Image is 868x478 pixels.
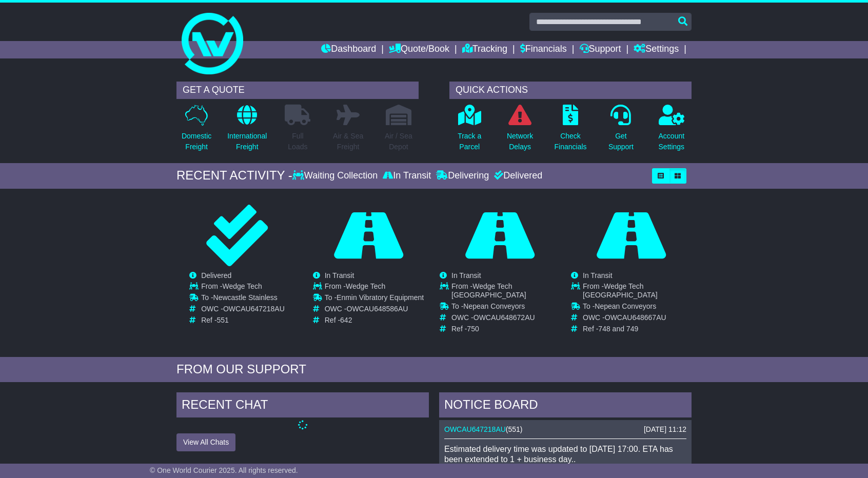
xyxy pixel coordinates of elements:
td: OWC - [201,305,285,316]
td: Ref - [325,316,424,325]
p: Full Loads [285,131,310,152]
span: OWCAU648667AU [605,313,666,322]
a: Quote/Book [389,41,449,58]
span: Enmin Vibratory Equipment [337,293,424,302]
p: Air & Sea Freight [333,131,363,152]
td: From - [583,282,691,302]
p: Network Delays [507,131,533,152]
td: To - [325,293,424,305]
span: In Transit [451,271,481,280]
div: RECENT CHAT [176,392,429,420]
span: Wedge Tech [GEOGRAPHIC_DATA] [583,282,658,299]
p: International Freight [227,131,267,152]
span: 750 [467,325,479,333]
td: OWC - [325,305,424,316]
div: [DATE] 11:12 [644,425,686,434]
p: Get Support [608,131,634,152]
a: Dashboard [321,41,376,58]
td: OWC - [451,313,560,325]
p: Domestic Freight [182,131,211,152]
a: Track aParcel [457,104,482,158]
p: Air / Sea Depot [385,131,412,152]
span: 642 [340,316,352,324]
a: NetworkDelays [506,104,534,158]
p: Track a Parcel [458,131,481,152]
a: GetSupport [608,104,634,158]
button: View All Chats [176,433,235,451]
span: In Transit [325,271,354,280]
a: CheckFinancials [554,104,587,158]
div: Waiting Collection [292,170,380,182]
span: OWCAU648586AU [347,305,408,313]
span: 551 [508,425,520,433]
span: Newcastle Stainless [213,293,278,302]
a: AccountSettings [658,104,685,158]
td: From - [201,282,285,293]
span: In Transit [583,271,613,280]
a: Settings [634,41,679,58]
div: FROM OUR SUPPORT [176,362,692,377]
span: Wedge Tech [222,282,262,290]
td: From - [325,282,424,293]
td: OWC - [583,313,691,325]
div: Delivered [491,170,542,182]
div: RECENT ACTIVITY - [176,168,292,183]
p: Check Financials [555,131,587,152]
a: Support [580,41,621,58]
span: OWCAU648672AU [474,313,535,322]
div: NOTICE BOARD [439,392,692,420]
span: Delivered [201,271,231,280]
span: 748 and 749 [598,325,638,333]
div: In Transit [380,170,433,182]
span: Wedge Tech [GEOGRAPHIC_DATA] [451,282,526,299]
a: InternationalFreight [227,104,267,158]
div: GET A QUOTE [176,82,419,99]
a: Financials [520,41,567,58]
span: © One World Courier 2025. All rights reserved. [150,466,298,474]
td: Ref - [451,325,560,333]
td: Ref - [583,325,691,333]
a: DomesticFreight [181,104,212,158]
td: From - [451,282,560,302]
span: Wedge Tech [346,282,385,290]
div: Delivering [433,170,491,182]
span: 551 [217,316,229,324]
td: To - [583,302,691,313]
div: ( ) [444,425,686,434]
span: OWCAU647218AU [223,305,285,313]
span: Nepean Conveyors [595,302,656,310]
a: Tracking [462,41,507,58]
span: Nepean Conveyors [463,302,525,310]
a: OWCAU647218AU [444,425,506,433]
div: Estimated delivery time was updated to [DATE] 17:00. ETA has been extended to 1 + business day.. [444,444,686,464]
td: Ref - [201,316,285,325]
td: To - [451,302,560,313]
td: To - [201,293,285,305]
div: QUICK ACTIONS [449,82,692,99]
p: Account Settings [659,131,685,152]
